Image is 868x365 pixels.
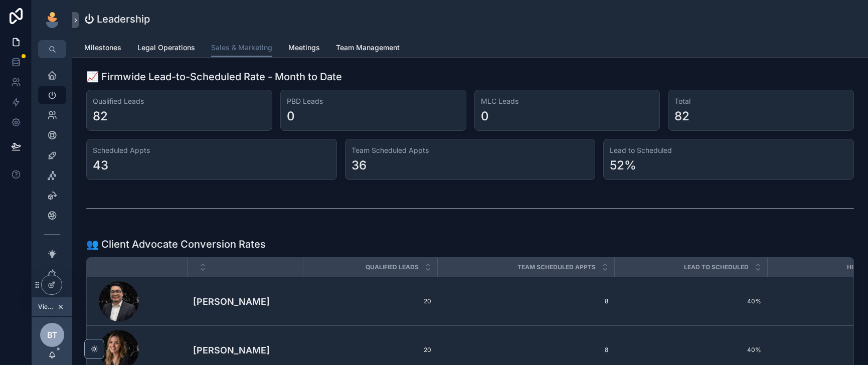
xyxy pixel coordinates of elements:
[352,145,589,155] h3: Team Scheduled Appts
[84,39,121,59] a: Milestones
[86,70,342,84] h1: 📈 Firmwide Lead-to-Scheduled Rate - Month to Date
[674,108,689,124] div: 82
[32,58,72,297] div: scrollable content
[193,295,297,308] h4: [PERSON_NAME]
[38,303,55,311] span: Viewing as [PERSON_NAME]
[620,297,761,305] span: 40%
[47,329,57,341] span: BT
[674,96,847,106] h3: Total
[610,145,847,155] h3: Lead to Scheduled
[481,96,654,106] h3: MLC Leads
[336,43,400,53] span: Team Management
[620,346,761,354] span: 40%
[288,43,320,53] span: Meetings
[44,12,60,28] img: App logo
[517,263,596,271] span: Team Scheduled Appts
[137,39,195,59] a: Legal Operations
[93,145,330,155] h3: Scheduled Appts
[84,43,121,53] span: Milestones
[366,263,419,271] span: Qualified Leads
[443,346,608,354] span: 8
[287,108,295,124] div: 0
[288,39,320,59] a: Meetings
[193,343,297,357] h4: [PERSON_NAME]
[610,157,636,173] div: 52%
[684,263,749,271] span: Lead to Scheduled
[309,297,431,305] span: 20
[309,346,431,354] span: 20
[86,237,266,251] h1: 👥 Client Advocate Conversion Rates
[287,96,460,106] h3: PBD Leads
[847,263,864,271] span: Hires
[137,43,195,53] span: Legal Operations
[443,297,608,305] span: 8
[84,12,150,26] h1: ⏻ Leadership
[93,157,108,173] div: 43
[93,108,108,124] div: 82
[211,39,272,58] a: Sales & Marketing
[211,43,272,53] span: Sales & Marketing
[481,108,489,124] div: 0
[336,39,400,59] a: Team Management
[352,157,367,173] div: 36
[93,96,266,106] h3: Qualified Leads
